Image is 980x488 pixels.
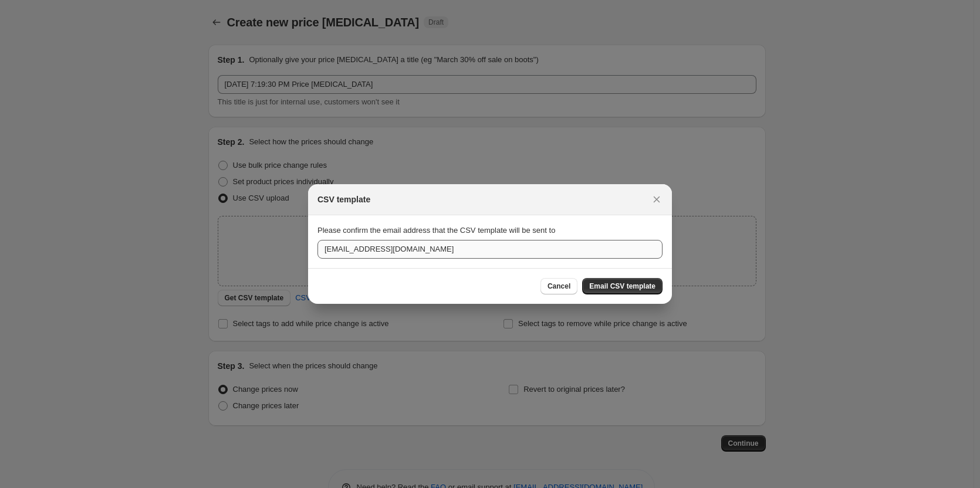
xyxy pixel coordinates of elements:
h2: CSV template [317,194,370,205]
span: Email CSV template [589,282,655,291]
button: Email CSV template [582,278,663,294]
span: Please confirm the email address that the CSV template will be sent to [317,226,555,235]
button: Close [648,191,665,208]
button: Cancel [540,278,577,294]
span: Cancel [548,282,570,291]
